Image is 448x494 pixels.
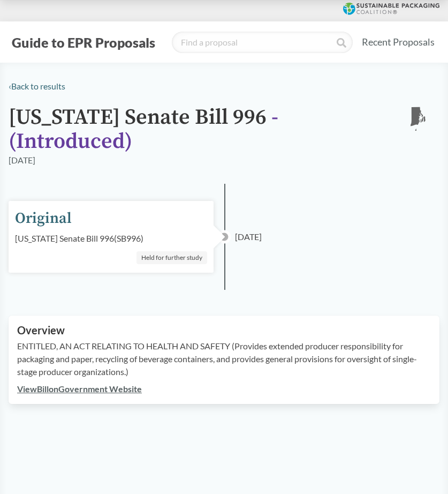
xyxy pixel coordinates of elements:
a: Recent Proposals [357,30,439,54]
input: Find a proposal [172,32,353,53]
button: Guide to EPR Proposals [9,34,158,51]
div: Held for further study [136,251,207,264]
div: [DATE] [9,154,35,167]
div: [US_STATE] Senate Bill 996 ( SB996 ) [15,232,143,245]
span: - ( Introduced ) [9,104,278,155]
h1: [US_STATE] Senate Bill 996 [9,106,388,154]
a: ViewBillonGovernment Website [17,384,142,394]
h2: Overview [17,324,431,336]
p: ENTITLED, AN ACT RELATING TO HEALTH AND SAFETY (Provides extended producer responsibility for pac... [17,340,431,378]
span: [DATE] [235,230,262,243]
div: Original [15,207,72,230]
a: ‹Back to results [9,81,65,91]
